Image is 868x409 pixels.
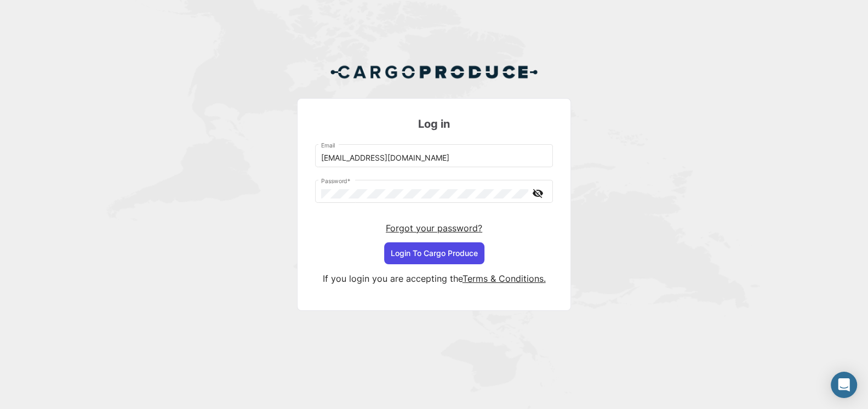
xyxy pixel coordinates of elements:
[386,223,482,234] a: Forgot your password?
[462,273,546,284] a: Terms & Conditions.
[321,154,547,163] input: Email
[531,186,544,200] mat-icon: visibility_off
[831,372,857,398] div: Open Intercom Messenger
[323,273,462,284] span: If you login you are accepting the
[330,59,538,85] img: Cargo Produce Logo
[384,242,484,264] button: Login To Cargo Produce
[315,116,553,132] h3: Log in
